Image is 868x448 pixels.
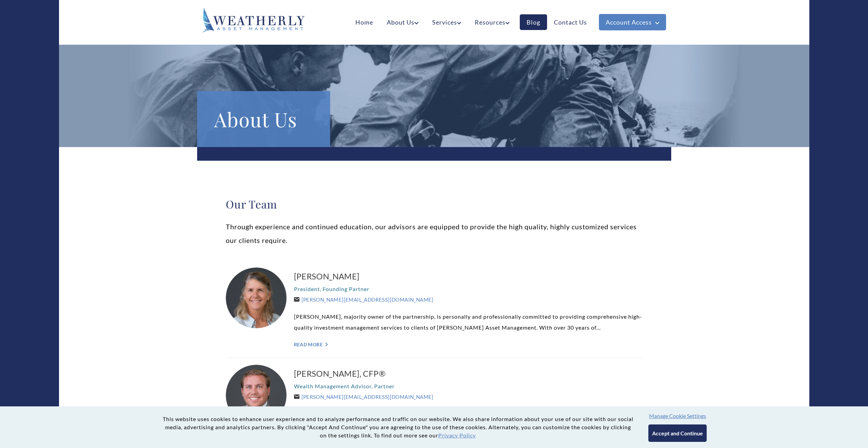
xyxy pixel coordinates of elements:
p: Through experience and continued education, our advisors are equipped to provide the high quality... [226,220,643,247]
button: Accept and Continue [648,424,707,442]
p: This website uses cookies to enhance user experience and to analyze performance and traffic on ou... [161,415,635,439]
a: Blog [520,14,547,30]
a: Home [349,14,380,30]
h2: Our Team [226,197,643,211]
img: Weatherly [202,8,305,33]
p: Wealth Management Advisor, Partner [294,381,643,392]
a: Read More "> [294,342,643,347]
a: [PERSON_NAME][EMAIL_ADDRESS][DOMAIN_NAME] [294,394,433,400]
a: Contact Us [547,14,594,30]
p: [PERSON_NAME], majority owner of the partnership, is personally and professionally committed to p... [294,311,643,333]
p: President, Founding Partner [294,284,643,294]
a: [PERSON_NAME] [294,271,643,282]
a: About Us [380,14,425,30]
a: [PERSON_NAME][EMAIL_ADDRESS][DOMAIN_NAME] [294,297,433,303]
h1: About Us [214,108,313,130]
a: [PERSON_NAME], CFP® [294,368,643,379]
a: Resources [468,14,516,30]
a: Privacy Policy [438,432,476,438]
a: Account Access [599,14,666,30]
a: Services [425,14,468,30]
button: Manage Cookie Settings [649,413,706,419]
